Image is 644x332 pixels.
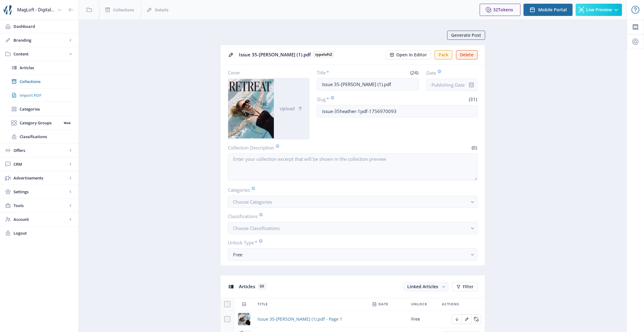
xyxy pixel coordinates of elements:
span: Choose Classifications [233,225,280,231]
span: Import PDF [20,92,72,98]
span: Content [13,51,67,57]
span: Choose Categories [233,199,272,205]
span: Actions [442,300,459,308]
button: Open in Editor [385,50,431,59]
button: Filter [452,282,477,291]
label: Title [317,70,366,76]
span: Generate Post [451,33,481,38]
span: 69 [258,283,266,289]
span: Date [378,300,388,308]
button: Choose Classifications [228,222,477,234]
span: Upload [280,106,295,111]
a: Classifications [6,130,72,143]
span: Title [258,300,268,308]
nb-icon: info [468,82,474,88]
div: MagLoft - Digital Magazine [17,3,55,17]
a: Import PDF [6,89,72,102]
label: Cover [228,70,305,76]
span: Logout [13,230,74,236]
span: CRM [13,161,67,167]
span: Category Groups [20,120,62,126]
button: Delete [456,50,477,59]
span: Collections [20,78,72,85]
span: Categories [20,106,72,112]
button: Choose Categories [228,196,477,208]
span: Mobile Portal [538,7,567,12]
span: Tokens [498,7,513,13]
button: Free [228,248,477,261]
button: Mobile Portal [523,4,573,16]
label: Collection Description [228,144,350,151]
label: Slug [317,96,395,103]
label: Categories [228,187,473,193]
span: Filter [463,284,473,289]
a: Collections [6,75,72,88]
nb-badge: Web [62,120,72,126]
input: Type Collection Title ... [317,78,419,90]
span: Settings [13,189,67,195]
span: Details [155,7,168,13]
span: Live Preview [586,7,612,12]
td: Free [408,311,438,328]
a: Category GroupsWeb [6,116,72,130]
span: Branding [13,37,67,43]
button: Linked Articles [403,282,448,291]
span: (0) [471,145,477,151]
span: Advertisements [13,175,67,181]
span: Articles [20,65,72,71]
img: properties.app_icon.png [4,5,13,15]
span: Unlock [411,300,427,308]
button: Pack [435,50,452,59]
span: Linked Articles [407,284,438,289]
a: Articles [6,61,72,74]
span: Classifications [20,134,72,140]
span: Dashboard [13,23,74,29]
button: Upload [274,78,309,139]
span: Offers [13,147,67,153]
div: Issue 35-[PERSON_NAME] (1).pdf [239,50,382,59]
span: Account [13,216,67,222]
span: Articles [239,283,255,289]
input: this-is-how-a-slug-looks-like [317,105,478,117]
input: Publishing Date [426,79,477,91]
a: Categories [6,102,72,116]
button: Live Preview [576,4,622,16]
button: Generate Post [447,31,485,40]
span: Open in Editor [396,52,427,57]
button: 32Tokens [480,4,520,16]
span: (31) [468,96,477,102]
span: (24) [409,70,419,76]
label: Unlock Type [228,239,473,246]
div: Free [233,251,467,258]
b: typeloft2 [313,51,334,58]
span: Tools [13,202,67,209]
label: Classifications [228,213,473,220]
span: Collections [113,7,134,13]
label: Date [426,70,473,76]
